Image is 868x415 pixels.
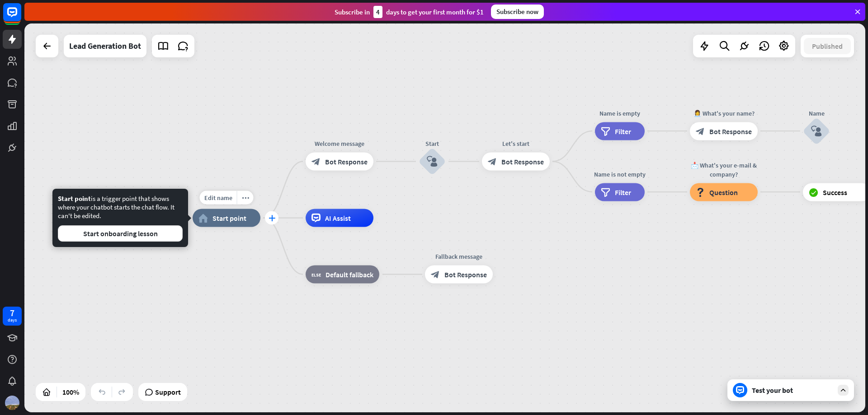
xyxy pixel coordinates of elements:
[58,194,91,203] span: Start point
[60,385,82,399] div: 100%
[444,270,487,279] span: Bot Response
[601,187,610,196] i: filter
[588,169,651,178] div: Name is not empty
[789,108,844,117] div: Name
[615,187,631,196] span: Filter
[431,270,440,279] i: block_bot_response
[155,385,181,399] span: Support
[811,126,822,136] i: block_user_input
[809,187,818,196] i: block_success
[8,317,17,323] div: days
[752,386,833,395] div: Test your bot
[212,214,246,223] span: Start point
[311,270,321,279] i: block_fallback
[501,157,544,166] span: Bot Response
[69,35,141,57] div: Lead Generation Bot
[58,194,183,242] div: is a trigger point that shows where your chatbot starts the chat flow. It can't be edited.
[325,214,351,223] span: AI Assist
[3,307,22,326] a: 7 days
[601,126,610,135] i: filter
[418,252,500,261] div: Fallback message
[242,194,249,201] i: more_horiz
[696,126,705,135] i: block_bot_response
[615,126,631,135] span: Filter
[204,194,232,202] span: Edit name
[373,6,382,18] div: 4
[709,187,738,196] span: Question
[696,187,705,196] i: block_question
[7,4,34,31] button: Open LiveChat chat widget
[588,108,651,117] div: Name is empty
[427,156,438,167] i: block_user_input
[311,157,321,166] i: block_bot_response
[491,5,544,19] div: Subscribe now
[335,6,484,18] div: Subscribe in days to get your first month for $1
[709,126,752,135] span: Bot Response
[405,139,459,148] div: Start
[488,157,497,166] i: block_bot_response
[823,187,847,196] span: Success
[325,270,373,279] span: Default fallback
[325,157,368,166] span: Bot Response
[804,38,851,54] button: Published
[683,108,764,117] div: 👩‍💼 What's your name?
[58,225,183,242] button: Start onboarding lesson
[683,160,764,178] div: 📩 What's your e-mail & company?
[299,139,380,148] div: Welcome message
[475,139,557,148] div: Let's start
[198,214,208,223] i: home_2
[10,309,14,317] div: 7
[269,215,275,221] i: plus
